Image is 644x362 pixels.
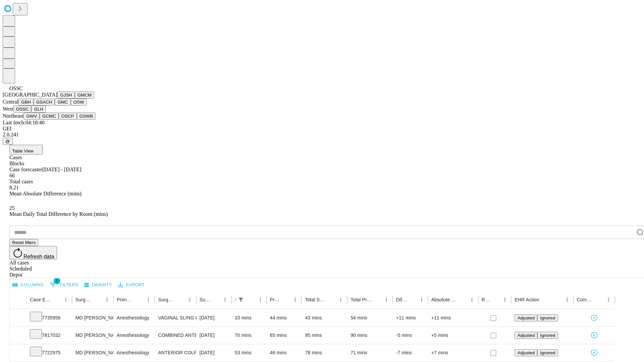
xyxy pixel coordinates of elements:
button: Density [83,280,114,290]
div: ANTERIOR COLPORRAPHY, [MEDICAL_DATA], CYSTO [158,344,193,361]
span: @ [5,139,10,144]
span: Central [3,99,18,105]
button: Sort [408,295,417,304]
button: GCMC [40,113,59,120]
button: Adjusted [515,349,537,356]
span: 25 [9,205,15,211]
button: Expand [13,347,23,359]
span: OSSC [9,85,23,91]
button: Sort [246,295,256,304]
button: Ignored [537,314,558,321]
div: +11 mins [431,309,475,326]
button: Ignored [537,332,558,339]
span: West [3,106,13,112]
button: Sort [134,295,144,304]
span: 8.21 [9,185,19,190]
div: +11 mins [396,309,425,326]
button: Sort [491,295,500,304]
button: Menu [256,295,265,304]
button: Export [116,280,146,290]
div: VAGINAL SLING PROCEDURE FOR [MEDICAL_DATA] [158,309,193,326]
button: GSWB [77,113,96,120]
button: Sort [594,295,604,304]
div: Resolved in EHR [482,297,490,302]
span: Case forecaster [9,167,42,172]
button: Menu [185,295,195,304]
button: Show filters [48,280,80,290]
div: Primary Service [117,297,133,302]
span: [DATE] - [DATE] [42,167,81,172]
span: Adjusted [517,333,535,338]
div: 65 mins [270,327,299,344]
div: Surgeon Name [75,297,92,302]
div: 54 mins [351,309,389,326]
button: OSCP [59,113,77,120]
div: EHR Action [515,297,539,302]
div: [DATE] [200,344,228,361]
button: GMC [55,99,70,106]
button: OSW [71,99,87,106]
button: Sort [327,295,336,304]
button: Sort [93,295,102,304]
button: Ignored [537,349,558,356]
button: Menu [61,295,70,304]
div: 95 mins [305,327,344,344]
div: MD [PERSON_NAME] [75,309,110,326]
div: COMBINED ANTEROPOSTERIOR [MEDICAL_DATA], CYSTO [158,327,193,344]
div: Predicted In Room Duration [270,297,281,302]
span: 66 [9,173,15,178]
button: Menu [382,295,391,304]
div: 46 mins [270,344,299,361]
button: GBH [18,99,34,106]
div: 43 mins [305,309,344,326]
span: Reset filters [12,240,36,245]
button: OSSC [13,106,32,113]
div: Surgery Date [200,297,210,302]
button: Sort [540,295,549,304]
button: GJSH [57,92,75,99]
div: [DATE] [200,309,228,326]
span: [GEOGRAPHIC_DATA] [3,92,57,98]
div: +5 mins [431,327,475,344]
div: Anesthesiology [117,309,151,326]
button: GWV [23,113,40,120]
span: Ignored [540,315,555,320]
span: Last fetch: 04:18:40 [3,120,45,125]
div: 33 mins [235,309,263,326]
button: Menu [144,295,153,304]
div: Total Scheduled Duration [305,297,326,302]
span: Adjusted [517,350,535,355]
button: Menu [102,295,112,304]
button: Sort [281,295,290,304]
div: 70 mins [235,327,263,344]
span: Adjusted [517,315,535,320]
div: Scheduled In Room Duration [235,297,235,302]
button: @ [3,138,13,145]
button: Menu [562,295,572,304]
div: [DATE] [200,327,228,344]
div: 2.0.241 [3,132,641,138]
div: 53 mins [235,344,263,361]
button: Menu [290,295,300,304]
span: Northeast [3,113,23,119]
span: Mean Absolute Difference (mins) [9,191,82,196]
span: Total cases [9,179,33,184]
button: Menu [604,295,613,304]
div: 90 mins [351,327,389,344]
button: Menu [336,295,345,304]
div: MD [PERSON_NAME] [75,344,110,361]
div: Surgery Name [158,297,175,302]
button: Sort [458,295,467,304]
span: Table View [12,148,34,154]
div: Case Epic Id [30,297,51,302]
button: Reset filters [9,239,38,246]
span: Ignored [540,333,555,338]
button: Sort [211,295,220,304]
div: 78 mins [305,344,344,361]
div: Difference [396,297,407,302]
div: Comments [577,297,594,302]
div: +7 mins [431,344,475,361]
div: 1 active filter [236,295,246,304]
span: Refresh data [23,254,54,259]
button: Menu [220,295,230,304]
